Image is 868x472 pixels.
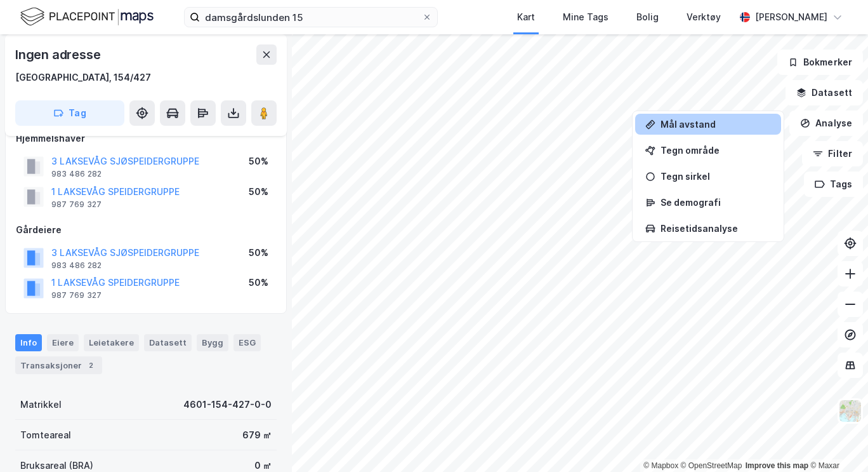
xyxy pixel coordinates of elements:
[183,397,272,412] div: 4601-154-427-0-0
[249,245,268,260] div: 50%
[200,8,422,27] input: Søk på adresse, matrikkel, gårdeiere, leietakere eller personer
[661,197,771,208] div: Se demografi
[687,10,721,25] div: Verktøy
[805,411,868,472] div: Kontrollprogram for chat
[661,171,771,182] div: Tegn sirkel
[233,334,261,351] div: ESG
[15,334,42,351] div: Info
[777,50,863,75] button: Bokmerker
[249,154,268,169] div: 50%
[789,111,863,136] button: Analyse
[51,169,102,179] div: 983 486 282
[661,145,771,156] div: Tegn område
[746,461,808,470] a: Improve this map
[51,260,102,271] div: 983 486 282
[643,461,678,470] a: Mapbox
[249,275,268,290] div: 50%
[802,141,863,166] button: Filter
[661,119,771,130] div: Mål avstand
[15,44,103,65] div: Ingen adresse
[20,397,62,412] div: Matrikkel
[84,334,139,351] div: Leietakere
[517,10,535,25] div: Kart
[249,184,268,199] div: 50%
[681,461,742,470] a: OpenStreetMap
[51,199,102,210] div: 987 769 327
[51,290,102,300] div: 987 769 327
[47,334,79,351] div: Eiere
[197,334,228,351] div: Bygg
[15,100,124,126] button: Tag
[661,223,771,234] div: Reisetidsanalyse
[838,399,862,423] img: Z
[636,10,659,25] div: Bolig
[20,6,154,28] img: logo.f888ab2527a4732fd821a326f86c7f29.svg
[563,10,608,25] div: Mine Tags
[16,222,276,238] div: Gårdeiere
[805,411,868,472] iframe: Chat Widget
[242,428,272,443] div: 679 ㎡
[755,10,827,25] div: [PERSON_NAME]
[786,80,863,105] button: Datasett
[20,428,71,443] div: Tomteareal
[15,70,151,85] div: [GEOGRAPHIC_DATA], 154/427
[144,334,192,351] div: Datasett
[16,131,276,146] div: Hjemmelshaver
[84,359,97,372] div: 2
[804,172,863,197] button: Tags
[15,356,102,374] div: Transaksjoner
